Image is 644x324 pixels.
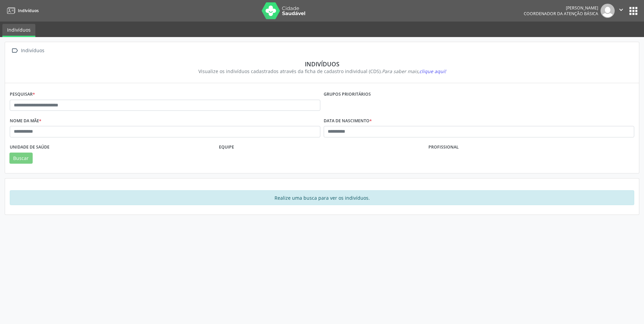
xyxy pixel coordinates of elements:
[601,4,615,18] img: img
[18,8,39,13] span: Indivíduos
[10,89,35,100] label: Pesquisar
[10,142,50,153] label: Unidade de saúde
[627,5,639,17] button: apps
[5,5,39,16] a: Indivíduos
[14,68,630,75] div: Visualize os indivíduos cadastrados através da ficha de cadastro individual (CDS).
[324,116,372,126] label: Data de nascimento
[524,11,598,17] span: Coordenador da Atenção Básica
[382,68,446,74] i: Para saber mais,
[524,5,598,11] div: [PERSON_NAME]
[10,46,45,56] a:  Indivíduos
[2,24,35,37] a: Indivíduos
[324,89,371,100] label: Grupos prioritários
[615,4,627,18] button: 
[428,142,459,153] label: Profissional
[219,142,234,153] label: Equipe
[20,46,45,56] div: Indivíduos
[10,116,41,126] label: Nome da mãe
[14,60,630,68] div: Indivíduos
[9,153,33,164] button: Buscar
[10,190,634,205] div: Realize uma busca para ver os indivíduos.
[419,68,446,74] span: clique aqui!
[10,46,20,56] i: 
[617,6,625,13] i: 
